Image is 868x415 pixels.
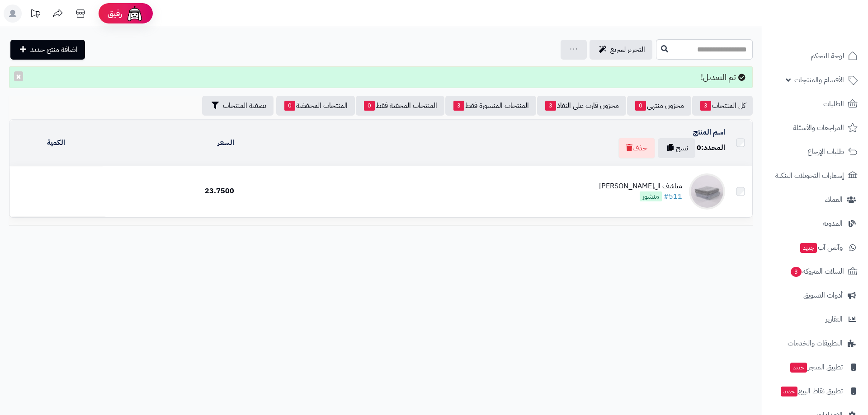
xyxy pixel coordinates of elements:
span: أدوات التسويق [803,289,843,302]
button: نسخ [658,138,695,158]
a: المنتجات المنشورة فقط3 [445,96,536,116]
a: أدوات التسويق [768,284,863,306]
span: التطبيقات والخدمات [788,337,843,350]
a: تطبيق نقاط البيعجديد [768,380,863,402]
a: المراجعات والأسئلة [768,117,863,139]
span: 0 [697,142,701,153]
img: ai-face.png [126,5,144,23]
span: جديد [800,243,817,253]
span: 23.7500 [205,186,234,196]
div: تم التعديل! [9,66,753,88]
span: المدونة [823,217,843,230]
a: المدونة [768,213,863,234]
a: طلبات الإرجاع [768,141,863,163]
span: تطبيق نقاط البيع [780,385,843,397]
a: الكمية [47,137,65,148]
a: الطلبات [768,93,863,115]
span: 3 [700,101,711,111]
span: اضافة منتج جديد [30,44,78,55]
div: المحدد: [697,143,725,153]
a: لوحة التحكم [768,45,863,67]
span: تطبيق المتجر [789,361,843,373]
button: تصفية المنتجات [202,96,274,116]
span: الطلبات [823,98,844,110]
a: اضافة منتج جديد [10,40,85,60]
span: جديد [781,387,797,396]
a: السلات المتروكة3 [768,261,863,282]
a: العملاء [768,189,863,210]
a: إشعارات التحويلات البنكية [768,165,863,187]
span: 0 [635,101,646,111]
img: logo-2.png [807,20,859,39]
a: مخزون قارب على النفاذ3 [537,96,626,116]
span: تصفية المنتجات [223,100,266,111]
a: التطبيقات والخدمات [768,332,863,354]
span: المراجعات والأسئلة [793,121,844,134]
img: مناشف الجاكار الماسي [689,173,725,210]
a: السعر [217,137,234,148]
a: التحرير لسريع [590,40,652,60]
span: التحرير لسريع [610,44,645,55]
button: حذف [618,138,655,159]
span: 3 [545,101,556,111]
span: 3 [453,101,464,111]
span: 0 [364,101,375,111]
span: العملاء [825,193,843,206]
span: 3 [791,267,802,277]
a: تطبيق المتجرجديد [768,356,863,378]
span: لوحة التحكم [811,50,844,62]
span: طلبات الإرجاع [807,145,844,158]
span: السلات المتروكة [790,265,844,278]
span: وآتس آب [799,241,843,254]
a: المنتجات المخفية فقط0 [356,96,444,116]
button: × [14,71,23,81]
a: تحديثات المنصة [24,5,47,25]
span: 0 [284,101,295,111]
span: الأقسام والمنتجات [794,74,844,86]
a: مخزون منتهي0 [627,96,691,116]
span: التقارير [826,313,843,326]
a: اسم المنتج [693,127,725,138]
span: جديد [790,363,807,373]
span: منشور [640,191,662,201]
a: كل المنتجات3 [692,96,753,116]
a: التقارير [768,308,863,330]
span: إشعارات التحويلات البنكية [775,169,844,182]
div: مناشف ال[PERSON_NAME] [599,181,682,191]
a: المنتجات المخفضة0 [276,96,355,116]
a: #511 [664,191,682,202]
span: رفيق [108,8,122,19]
a: وآتس آبجديد [768,237,863,258]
